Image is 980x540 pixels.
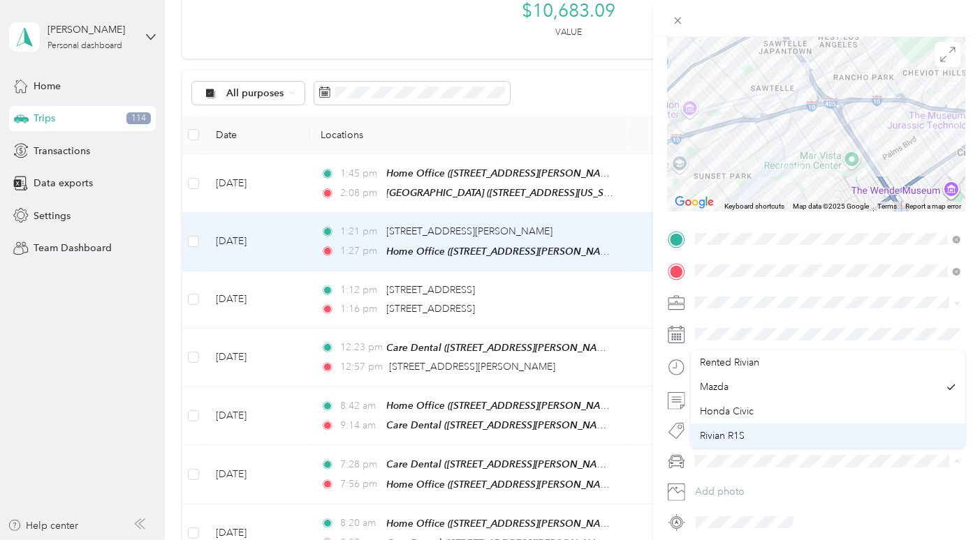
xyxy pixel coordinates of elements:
button: Add photo [690,482,965,502]
span: Mazda [701,381,729,393]
iframe: Everlance-gr Chat Button Frame [902,462,980,540]
a: Terms (opens in new tab) [877,202,897,210]
a: Open this area in Google Maps (opens a new window) [671,193,717,211]
a: Report a map error [905,202,961,210]
span: Map data ©2025 Google [793,202,869,210]
button: Keyboard shortcuts [724,202,784,211]
span: Honda Civic [701,405,754,417]
span: Rented Rivian [701,357,760,368]
img: Google [671,193,717,211]
span: Rivian R1S [701,430,745,442]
